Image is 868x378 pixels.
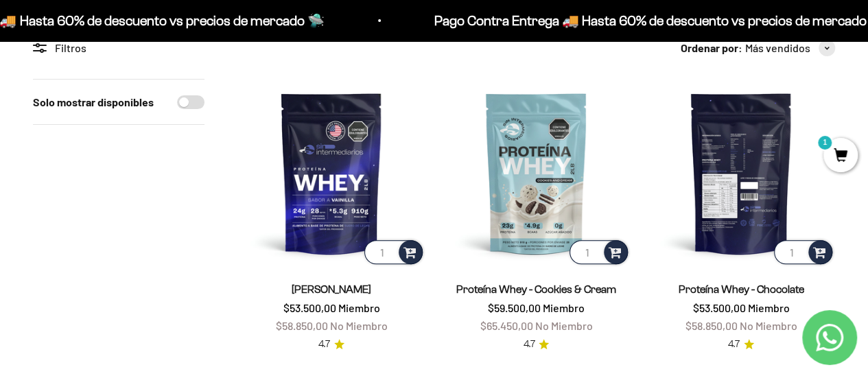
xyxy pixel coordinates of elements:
span: $58.850,00 [276,319,328,332]
span: No Miembro [535,319,592,332]
a: 1 [823,149,858,164]
span: 4.7 [523,337,535,352]
label: Solo mostrar disponibles [33,93,154,111]
span: $53.500,00 [692,301,745,314]
span: Ordenar por: [681,39,742,57]
span: $59.500,00 [488,301,541,314]
span: Miembro [338,301,380,314]
a: Proteína Whey - Chocolate [678,283,804,295]
span: Miembro [543,301,585,314]
img: Proteína Whey - Chocolate [647,79,835,267]
span: No Miembro [330,319,388,332]
span: $65.450,00 [480,319,532,332]
span: Más vendidos [745,39,810,57]
span: Miembro [747,301,789,314]
a: [PERSON_NAME] [292,283,371,295]
div: Filtros [33,39,204,57]
a: 4.74.7 de 5.0 estrellas [728,337,754,352]
span: No Miembro [739,319,797,332]
span: 4.7 [318,337,330,352]
a: 4.74.7 de 5.0 estrellas [523,337,549,352]
a: 4.74.7 de 5.0 estrellas [318,337,344,352]
span: $58.850,00 [685,319,737,332]
span: $53.500,00 [283,301,336,314]
button: Más vendidos [745,39,835,57]
mark: 1 [817,134,833,151]
a: Proteína Whey - Cookies & Cream [456,283,616,295]
span: 4.7 [728,337,740,352]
